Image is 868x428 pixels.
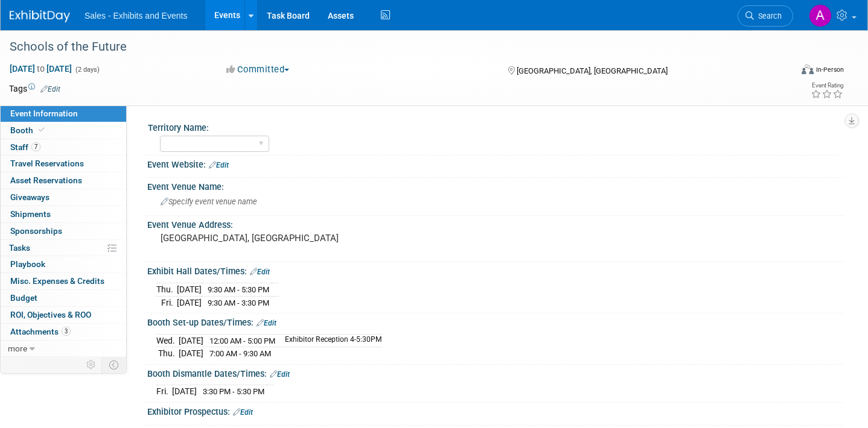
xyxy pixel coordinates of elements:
[209,161,229,169] a: Edit
[10,310,91,319] span: ROI, Objectives & ROO
[250,268,270,276] a: Edit
[10,10,70,22] img: ExhibitDay
[233,408,253,417] a: Edit
[177,296,202,309] td: [DATE]
[1,122,126,139] a: Booth
[815,65,844,74] div: In-Person
[161,233,424,244] pre: [GEOGRAPHIC_DATA], [GEOGRAPHIC_DATA]
[147,313,844,329] div: Booth Set-up Dates/Times:
[1,256,126,272] a: Playbook
[1,156,126,172] a: Travel Reservations
[10,259,45,269] span: Playbook
[811,83,843,89] div: Event Rating
[1,105,126,122] a: Event Information
[147,403,844,418] div: Exhibitor Prospectus:
[208,298,269,307] span: 9:30 AM - 3:30 PM
[10,327,71,336] span: Attachments
[147,365,844,380] div: Booth Dismantle Dates/Times:
[156,334,179,347] td: Wed.
[179,334,203,347] td: [DATE]
[148,119,838,134] div: Territory Name:
[10,192,49,202] span: Giveaways
[156,347,179,360] td: Thu.
[1,324,126,340] a: Attachments3
[278,334,382,347] td: Exhibitor Reception 4-5:30PM
[754,11,782,20] span: Search
[9,243,30,253] span: Tasks
[1,189,126,206] a: Giveaways
[1,172,126,189] a: Asset Reservations
[5,36,773,58] div: Schools of the Future
[203,387,264,396] span: 3:30 PM - 5:30 PM
[156,385,172,398] td: Fri.
[81,357,102,373] td: Personalize Event Tab Strip
[147,262,844,278] div: Exhibit Hall Dates/Times:
[8,344,27,353] span: more
[738,5,793,27] a: Search
[1,307,126,323] a: ROI, Objectives & ROO
[10,159,84,168] span: Travel Reservations
[517,66,668,75] span: [GEOGRAPHIC_DATA], [GEOGRAPHIC_DATA]
[10,175,82,185] span: Asset Reservations
[809,4,832,27] img: Alexandra Horne
[85,11,187,20] span: Sales - Exhibits and Events
[1,223,126,239] a: Sponsorships
[802,65,814,74] img: Format-Inperson.png
[10,293,37,303] span: Budget
[1,290,126,306] a: Budget
[179,347,203,360] td: [DATE]
[35,64,46,74] span: to
[161,197,257,206] span: Specify event venue name
[1,139,126,156] a: Staff7
[1,273,126,289] a: Misc. Expenses & Credits
[10,276,104,286] span: Misc. Expenses & Credits
[31,142,40,151] span: 7
[62,327,71,336] span: 3
[208,285,269,294] span: 9:30 AM - 5:30 PM
[147,156,844,171] div: Event Website:
[172,385,197,398] td: [DATE]
[10,209,51,219] span: Shipments
[257,319,276,327] a: Edit
[156,296,177,309] td: Fri.
[9,83,60,95] td: Tags
[1,206,126,222] a: Shipments
[222,63,294,76] button: Committed
[9,63,72,74] span: [DATE] [DATE]
[1,240,126,256] a: Tasks
[720,63,844,81] div: Event Format
[74,66,100,74] span: (2 days)
[39,127,45,133] i: Booth reservation complete
[156,283,177,296] td: Thu.
[147,216,844,231] div: Event Venue Address:
[209,336,275,345] span: 12:00 AM - 5:00 PM
[10,226,62,236] span: Sponsorships
[40,85,60,93] a: Edit
[10,142,40,152] span: Staff
[177,283,202,296] td: [DATE]
[1,341,126,357] a: more
[147,178,844,193] div: Event Venue Name:
[270,370,290,379] a: Edit
[10,109,78,118] span: Event Information
[209,349,271,358] span: 7:00 AM - 9:30 AM
[10,125,47,135] span: Booth
[102,357,127,373] td: Toggle Event Tabs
